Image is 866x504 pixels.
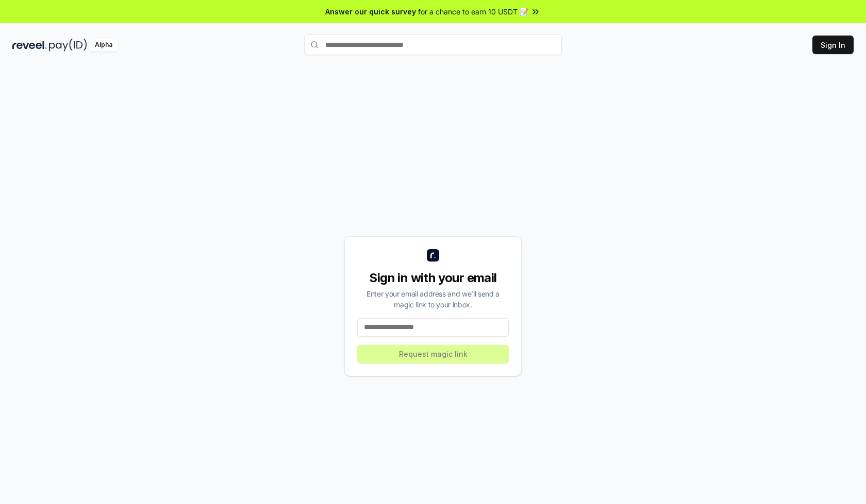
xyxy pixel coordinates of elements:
[49,39,87,51] img: pay_id
[89,39,118,51] div: Alpha
[357,288,509,310] div: Enter your email address and we’ll send a magic link to your inbox.
[418,6,528,17] span: for a chance to earn 10 USDT 📝
[812,36,854,54] button: Sign In
[357,270,509,286] div: Sign in with your email
[427,249,439,262] img: logo_small
[12,39,47,51] img: reveel_dark
[325,6,416,17] span: Answer our quick survey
